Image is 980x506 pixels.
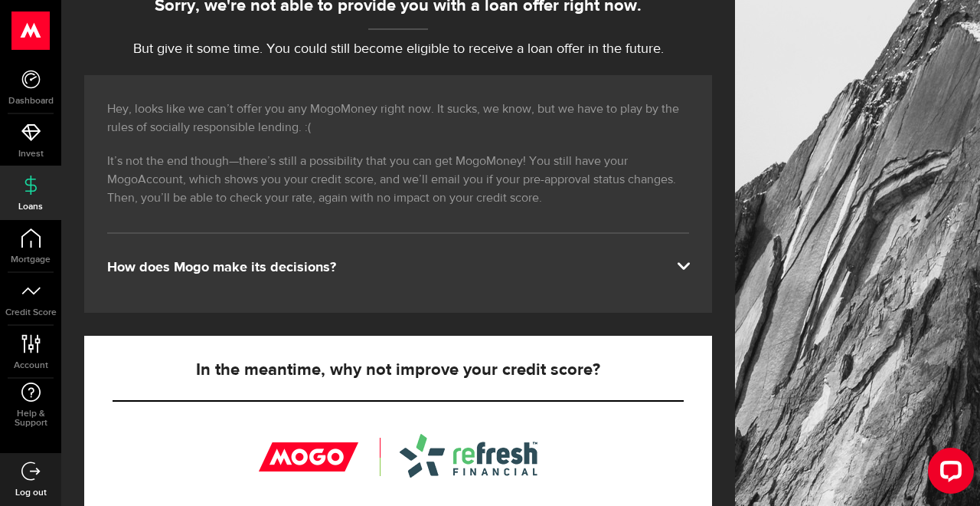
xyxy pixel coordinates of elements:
div: How does Mogo make its decisions? [107,258,689,277]
p: Hey, looks like we can’t offer you any MogoMoney right now. It sucks, we know, but we have to pla... [107,100,689,137]
p: It’s not the end though—there’s still a possibility that you can get MogoMoney! You still have yo... [107,153,689,208]
p: But give it some time. You could still become eligible to receive a loan offer in the future. [84,39,712,60]
iframe: LiveChat chat widget [916,442,980,506]
h5: In the meantime, why not improve your credit score? [113,361,684,379]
